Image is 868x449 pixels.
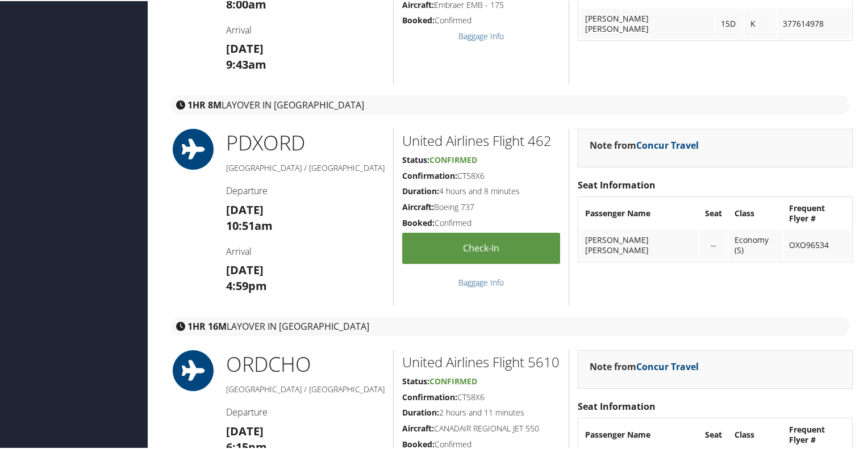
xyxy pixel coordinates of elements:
strong: [DATE] [226,40,264,55]
span: Confirmed [429,375,477,385]
h1: ORD CHO [226,349,385,377]
h4: Arrival [226,23,385,35]
strong: Seat Information [578,178,656,190]
strong: Booked: [402,14,435,24]
strong: Booked: [402,438,435,448]
h5: Confirmed [402,14,560,25]
strong: Status: [402,153,429,164]
h4: Departure [226,183,385,196]
strong: Seat Information [578,399,656,412]
strong: 1HR 8M [187,98,222,110]
strong: 10:51am [226,217,273,232]
td: 377614978 [777,7,851,38]
td: 15D [715,7,744,38]
h5: Boeing 737 [402,200,560,212]
h5: Confirmed [402,216,560,228]
div: layover in [GEOGRAPHIC_DATA] [170,316,850,335]
td: [PERSON_NAME] [PERSON_NAME] [579,7,714,38]
h4: Departure [226,405,385,417]
strong: Booked: [402,216,435,227]
th: Class [729,418,782,449]
a: Baggage Info [458,30,504,40]
h5: CANADAIR REGIONAL JET 550 [402,422,560,433]
a: Check-in [402,232,560,263]
strong: Aircraft: [402,422,434,433]
td: [PERSON_NAME] [PERSON_NAME] [579,229,698,259]
strong: Aircraft: [402,200,434,211]
h5: [GEOGRAPHIC_DATA] / [GEOGRAPHIC_DATA] [226,161,385,173]
h2: United Airlines Flight 462 [402,130,560,149]
h5: CT58X6 [402,169,560,181]
strong: [DATE] [226,261,264,276]
strong: 1HR 16M [187,319,227,331]
th: Frequent Flyer # [783,197,851,228]
strong: Confirmation: [402,169,457,180]
a: Concur Travel [636,359,699,372]
td: Economy (S) [729,229,782,259]
td: K [745,7,776,38]
th: Seat [699,418,728,449]
strong: Status: [402,375,429,385]
h2: United Airlines Flight 5610 [402,351,560,371]
td: OXO96534 [783,229,851,259]
strong: Note from [590,359,699,372]
th: Frequent Flyer # [783,418,851,449]
th: Seat [699,197,728,228]
div: layover in [GEOGRAPHIC_DATA] [170,94,850,114]
h5: Confirmed [402,438,560,449]
strong: Duration: [402,406,439,417]
strong: [DATE] [226,201,264,216]
a: Concur Travel [636,138,699,150]
strong: [DATE] [226,422,264,438]
h5: CT58X6 [402,391,560,402]
a: Baggage Info [458,276,504,287]
th: Passenger Name [579,197,698,228]
h5: 2 hours and 11 minutes [402,406,560,417]
h5: [GEOGRAPHIC_DATA] / [GEOGRAPHIC_DATA] [226,383,385,394]
strong: Duration: [402,184,439,195]
strong: Confirmation: [402,391,457,401]
h1: PDX ORD [226,128,385,156]
h4: Arrival [226,244,385,257]
strong: Note from [590,138,699,150]
div: -- [705,239,722,249]
strong: 9:43am [226,56,266,71]
span: Confirmed [429,153,477,164]
th: Class [729,197,782,228]
strong: 4:59pm [226,277,267,292]
th: Passenger Name [579,418,698,449]
h5: 4 hours and 8 minutes [402,184,560,196]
